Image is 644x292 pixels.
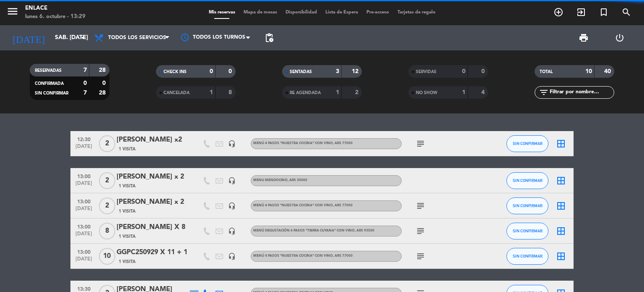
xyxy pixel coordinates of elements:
[117,222,188,233] div: [PERSON_NAME] X 8
[25,4,86,13] div: Enlace
[355,89,360,95] strong: 2
[119,183,135,189] span: 1 Visita
[99,172,115,189] span: 2
[281,10,321,15] span: Disponibilidad
[579,33,589,43] span: print
[415,201,426,211] i: subject
[540,70,553,74] span: TOTAL
[228,202,236,210] i: headset_mic
[462,89,465,95] strong: 1
[253,254,353,258] span: Menú 4 pasos "NUESTRA COCINA" con vino
[83,80,87,86] strong: 0
[549,88,614,97] input: Filtrar por nombre...
[576,7,586,17] i: exit_to_app
[164,91,190,95] span: CANCELADA
[585,68,592,74] strong: 10
[164,70,187,74] span: CHECK INS
[321,10,362,15] span: Lista de Espera
[99,90,107,96] strong: 28
[228,253,236,260] i: headset_mic
[228,177,236,184] i: headset_mic
[513,141,543,146] span: SIN CONFIRMAR
[506,172,548,189] button: SIN CONFIRMAR
[73,221,94,231] span: 13:00
[333,254,353,258] span: , ARS 77000
[352,68,360,74] strong: 12
[513,203,543,208] span: SIN CONFIRMAR
[228,140,236,147] i: headset_mic
[73,256,94,266] span: [DATE]
[253,142,353,145] span: Menú 4 pasos "NUESTRA COCINA" con vino
[83,90,87,96] strong: 7
[253,179,307,182] span: MENU MENDOCINO
[556,201,566,211] i: border_all
[78,33,88,43] i: arrow_drop_down
[35,91,68,95] span: SIN CONFIRMAR
[416,70,436,74] span: SERVIDAS
[73,181,94,190] span: [DATE]
[506,223,548,239] button: SIN CONFIRMAR
[73,134,94,144] span: 12:30
[108,35,166,41] span: Todos los servicios
[73,196,94,206] span: 13:00
[602,25,638,50] div: LOG OUT
[264,33,274,43] span: pending_actions
[539,87,549,97] i: filter_list
[290,91,321,95] span: RE AGENDADA
[35,82,64,86] span: CONFIRMADA
[99,223,115,239] span: 8
[117,171,188,182] div: [PERSON_NAME] x 2
[229,89,234,95] strong: 8
[73,247,94,256] span: 13:00
[73,206,94,216] span: [DATE]
[506,135,548,152] button: SIN CONFIRMAR
[288,179,307,182] span: , ARS 30000
[210,89,213,95] strong: 1
[83,67,87,73] strong: 7
[99,248,115,265] span: 10
[513,254,543,258] span: SIN CONFIRMAR
[119,208,135,215] span: 1 Visita
[621,7,631,17] i: search
[599,7,609,17] i: turned_in_not
[333,142,353,145] span: , ARS 77000
[119,146,135,153] span: 1 Visita
[228,227,236,235] i: headset_mic
[481,89,486,95] strong: 4
[117,197,188,208] div: [PERSON_NAME] x 2
[6,5,19,18] i: menu
[6,5,19,21] button: menu
[362,10,393,15] span: Pre-acceso
[415,139,426,149] i: subject
[553,7,563,17] i: add_circle_outline
[336,89,339,95] strong: 1
[513,229,543,233] span: SIN CONFIRMAR
[117,134,188,145] div: [PERSON_NAME] x2
[25,13,86,21] div: lunes 6. octubre - 13:29
[119,233,135,240] span: 1 Visita
[415,226,426,236] i: subject
[290,70,312,74] span: SENTADAS
[556,251,566,261] i: border_all
[556,139,566,149] i: border_all
[556,226,566,236] i: border_all
[393,10,440,15] span: Tarjetas de regalo
[6,29,51,47] i: [DATE]
[481,68,486,74] strong: 0
[253,204,353,207] span: Menú 4 pasos "NUESTRA COCINA" con vino
[506,248,548,265] button: SIN CONFIRMAR
[73,144,94,153] span: [DATE]
[99,67,107,73] strong: 28
[210,68,213,74] strong: 0
[415,251,426,261] i: subject
[99,197,115,214] span: 2
[615,33,625,43] i: power_settings_new
[604,68,613,74] strong: 40
[73,231,94,241] span: [DATE]
[556,176,566,186] i: border_all
[506,197,548,214] button: SIN CONFIRMAR
[117,247,188,258] div: GGPC250929 X 11 + 1
[239,10,281,15] span: Mapa de mesas
[355,229,374,232] span: , ARS 93500
[205,10,239,15] span: Mis reservas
